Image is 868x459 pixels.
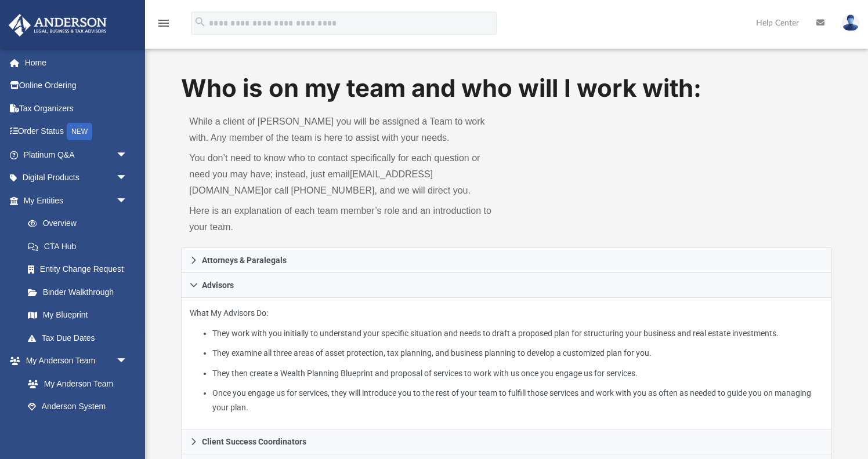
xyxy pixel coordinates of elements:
[16,418,139,441] a: Client Referrals
[202,256,287,264] span: Attorneys & Paralegals
[189,203,498,235] p: Here is an explanation of each team member’s role and an introduction to your team.
[190,306,823,415] p: What My Advisors Do:
[116,349,139,373] span: arrow_drop_down
[181,273,831,298] a: Advisors
[212,326,823,341] li: They work with you initially to understand your specific situation and needs to draft a proposed ...
[194,16,207,28] i: search
[116,189,139,213] span: arrow_drop_down
[16,212,145,235] a: Overview
[189,169,433,195] a: [EMAIL_ADDRESS][DOMAIN_NAME]
[212,366,823,381] li: They then create a Wealth Planning Blueprint and proposal of services to work with us once you en...
[16,258,145,281] a: Entity Change Request
[202,438,306,446] span: Client Success Coordinators
[67,123,92,140] div: NEW
[8,166,145,190] a: Digital Productsarrow_drop_down
[116,143,139,167] span: arrow_drop_down
[181,429,831,454] a: Client Success Coordinators
[8,189,145,212] a: My Entitiesarrow_drop_down
[189,114,498,146] p: While a client of [PERSON_NAME] you will be assigned a Team to work with. Any member of the team ...
[189,150,498,199] p: You don’t need to know who to contact specifically for each question or need you may have; instea...
[16,372,133,395] a: My Anderson Team
[202,281,234,289] span: Advisors
[181,298,831,429] div: Advisors
[157,22,171,30] a: menu
[212,346,823,360] li: They examine all three areas of asset protection, tax planning, and business planning to develop ...
[8,349,139,373] a: My Anderson Teamarrow_drop_down
[16,326,145,349] a: Tax Due Dates
[116,166,139,190] span: arrow_drop_down
[16,304,139,327] a: My Blueprint
[181,71,831,105] h1: Who is on my team and who will I work with:
[8,143,145,166] a: Platinum Q&Aarrow_drop_down
[16,280,145,304] a: Binder Walkthrough
[181,247,831,273] a: Attorneys & Paralegals
[8,97,145,120] a: Tax Organizers
[842,14,859,31] img: User Pic
[8,51,145,74] a: Home
[212,386,823,414] li: Once you engage us for services, they will introduce you to the rest of your team to fulfill thos...
[8,120,145,144] a: Order StatusNEW
[5,14,110,37] img: Anderson Advisors Platinum Portal
[16,395,139,418] a: Anderson System
[8,74,145,97] a: Online Ordering
[157,16,171,30] i: menu
[16,235,145,258] a: CTA Hub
